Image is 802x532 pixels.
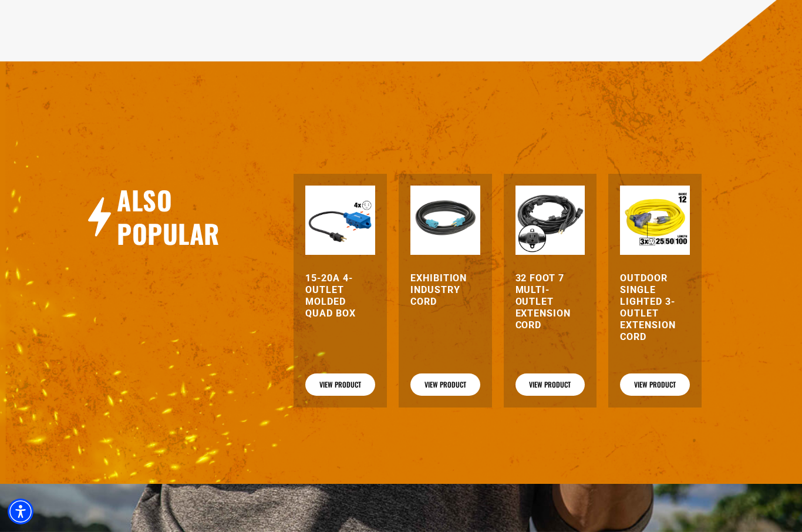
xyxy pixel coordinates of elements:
a: 15-20A 4-Outlet Molded Quad Box [305,272,375,319]
img: black teal [410,186,480,255]
a: View Product [410,373,480,396]
a: View Product [620,373,690,396]
a: View Product [305,373,375,396]
a: Exhibition Industry Cord [410,272,480,308]
img: 15-20A 4-Outlet Molded Quad Box [305,186,375,255]
div: Accessibility Menu [8,499,33,524]
a: View Product [515,373,585,396]
img: black [515,186,585,255]
a: 32 Foot 7 Multi-Outlet Extension Cord [515,272,585,331]
h2: Also Popular [117,183,251,250]
a: Outdoor Single Lighted 3-Outlet Extension Cord [620,272,690,343]
img: Outdoor Single Lighted 3-Outlet Extension Cord [620,186,690,255]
